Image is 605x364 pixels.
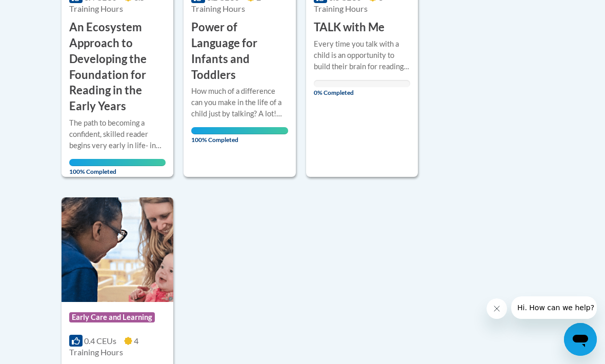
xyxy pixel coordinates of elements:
h3: An Ecosystem Approach to Developing the Foundation for Reading in the Early Years [69,19,166,114]
div: Your progress [69,159,166,166]
h3: TALK with Me [314,19,385,35]
span: 100% Completed [69,159,166,175]
div: The path to becoming a confident, skilled reader begins very early in life- in fact, even before ... [69,117,166,151]
span: 4 Training Hours [69,336,138,357]
iframe: Button to launch messaging window [564,323,597,356]
span: Early Care and Learning [69,312,155,322]
h3: Power of Language for Infants and Toddlers [191,19,288,83]
div: Every time you talk with a child is an opportunity to build their brain for reading, no matter ho... [314,38,410,72]
span: 100% Completed [191,127,288,144]
img: Course Logo [62,197,173,302]
div: Your progress [191,127,288,134]
iframe: Close message [487,298,507,319]
iframe: Message from company [511,296,597,319]
div: How much of a difference can you make in the life of a child just by talking? A lot! You can help... [191,86,288,119]
span: 0.4 CEUs [84,336,116,346]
